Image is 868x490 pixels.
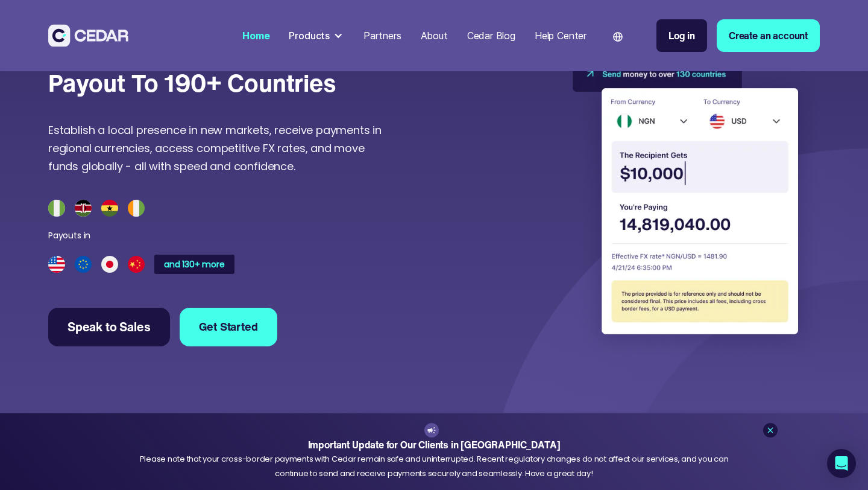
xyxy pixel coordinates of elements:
a: Partners [359,22,406,49]
div: Cedar Blog [467,28,515,43]
a: Get Started [180,308,277,346]
div: Log in [668,28,695,43]
div: and 130+ more [164,260,225,269]
a: Speak to Sales [48,308,170,346]
div: Products [284,24,349,48]
img: countries [48,200,145,217]
a: Home [237,22,274,49]
a: Log in [656,19,707,52]
div: Products [289,28,330,43]
img: world icon [613,32,623,42]
strong: Important Update for Our Clients in [GEOGRAPHIC_DATA] [308,437,561,452]
span: Establish a local presence in new markets, receive payments in regional currencies, access compet... [48,122,382,174]
img: announcement [427,425,436,435]
div: Help Center [535,28,587,43]
div: Payouts in [48,229,90,242]
a: Cedar Blog [462,22,520,49]
a: Create an account [717,19,820,52]
a: About [416,22,453,49]
div: Home [242,28,269,43]
div: Payout to 190+ countries [48,68,336,97]
div: Please note that your cross-border payments with Cedar remain safe and uninterrupted. Recent regu... [139,452,729,480]
div: Partners [363,28,401,43]
a: Help Center [530,22,591,49]
img: Send monney to over 130 countries UI [573,56,820,358]
div: Open Intercom Messenger [827,449,856,478]
div: About [421,28,448,43]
